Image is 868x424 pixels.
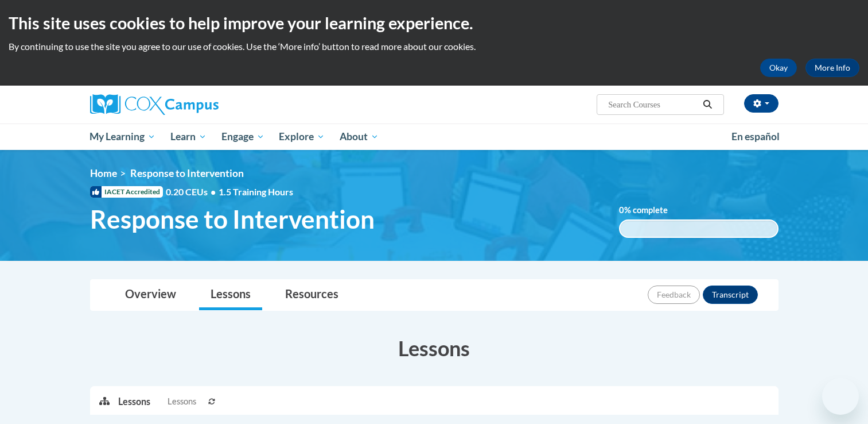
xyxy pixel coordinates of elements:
div: Main menu [73,124,796,150]
span: En español [731,130,780,142]
span: 0 [619,205,624,215]
span: 1.5 Training Hours [219,186,293,197]
p: By continuing to use the site you agree to our use of cookies. Use the ‘More info’ button to read... [9,40,859,53]
a: Learn [163,124,214,150]
button: Account Settings [744,94,779,113]
a: My Learning [83,124,164,150]
input: Search Courses [607,98,699,111]
a: Overview [114,280,188,310]
label: % complete [619,204,685,217]
a: Engage [214,124,272,150]
a: Cox Campus [90,94,308,115]
a: Home [90,167,117,179]
span: 0.20 CEUs [166,186,219,198]
a: More Info [805,59,859,77]
button: Okay [760,59,797,77]
a: Lessons [199,280,262,310]
span: Response to Intervention [90,204,375,234]
span: Explore [279,130,325,144]
a: Resources [274,280,350,310]
img: Cox Campus [90,94,219,115]
button: Search [699,98,716,111]
span: • [211,186,216,197]
h2: This site uses cookies to help improve your learning experience. [9,11,859,34]
span: Lessons [168,395,196,408]
span: Response to Intervention [130,167,244,179]
span: Learn [170,130,207,144]
span: IACET Accredited [90,186,163,198]
span: About [340,130,379,144]
a: En español [724,125,787,149]
span: Engage [221,130,264,144]
button: Feedback [648,286,700,304]
h3: Lessons [90,334,779,363]
iframe: Button to launch messaging window [822,378,859,415]
p: Lessons [118,395,150,408]
a: Explore [271,124,332,150]
button: Transcript [703,286,758,304]
span: My Learning [89,130,155,144]
a: About [332,124,386,150]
